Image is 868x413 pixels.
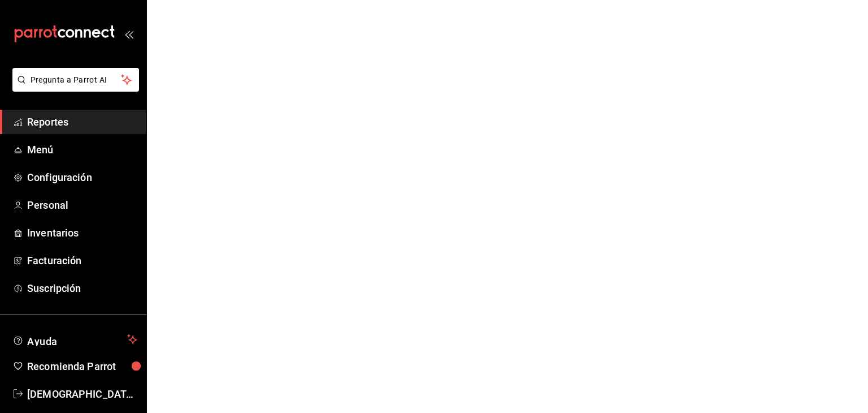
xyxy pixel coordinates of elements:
[27,225,137,240] span: Inventarios
[8,82,139,94] a: Pregunta a Parrot AI
[31,74,121,86] span: Pregunta a Parrot AI
[27,281,137,296] span: Suscripción
[27,253,137,268] span: Facturación
[12,68,139,92] button: Pregunta a Parrot AI
[27,142,137,157] span: Menú
[27,333,123,346] span: Ayuda
[27,359,137,374] span: Recomienda Parrot
[27,170,137,185] span: Configuración
[27,197,137,213] span: Personal
[27,114,137,130] span: Reportes
[27,386,137,402] span: [DEMOGRAPHIC_DATA][PERSON_NAME]
[124,29,133,38] button: open_drawer_menu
